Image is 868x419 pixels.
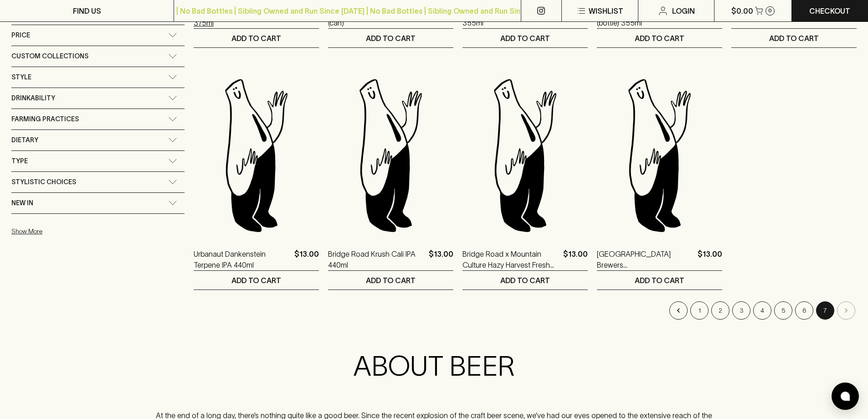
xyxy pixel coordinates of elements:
p: ADD TO CART [500,275,550,286]
button: Go to page 5 [774,301,792,320]
button: ADD TO CART [194,29,319,47]
button: Show More [11,222,131,241]
a: Bridge Road x Mountain Culture Hazy Harvest Fresh Hop IPA 440ml [462,248,560,270]
button: Go to page 4 [753,301,771,320]
p: ADD TO CART [769,33,819,44]
div: Dietary [11,130,185,150]
p: ADD TO CART [635,33,684,44]
a: [GEOGRAPHIC_DATA] Brewers [GEOGRAPHIC_DATA] Hazy [PERSON_NAME] Hops IPA 440ml [597,248,694,270]
nav: pagination navigation [194,301,857,320]
button: ADD TO CART [462,271,588,290]
img: Blackhearts & Sparrows Man [328,75,453,235]
span: Type [11,155,28,167]
span: Custom Collections [11,51,88,62]
a: Urbanaut Dankenstein Terpene IPA 440ml [194,248,291,270]
div: Stylistic Choices [11,172,185,192]
button: ADD TO CART [328,271,453,290]
p: Login [672,5,695,16]
p: 0 [768,8,772,13]
h2: ABOUT BEER [130,350,738,383]
button: page 7 [816,301,834,320]
img: Blackhearts & Sparrows Man [462,75,588,235]
button: ADD TO CART [328,29,453,47]
p: ADD TO CART [366,275,416,286]
span: New In [11,197,33,209]
div: Price [11,25,185,46]
span: Price [11,30,30,41]
p: ADD TO CART [500,33,550,44]
button: ADD TO CART [731,29,857,47]
p: $13.00 [698,248,722,270]
p: Checkout [809,5,850,16]
div: Type [11,151,185,171]
p: FIND US [73,5,101,16]
div: Farming Practices [11,109,185,129]
button: Go to page 1 [690,301,709,320]
span: Dietary [11,134,38,146]
img: Blackhearts & Sparrows Man [597,75,722,235]
p: $13.00 [429,248,453,270]
p: $0.00 [731,5,753,16]
span: Style [11,72,31,83]
button: Go to page 3 [732,301,750,320]
img: Blackhearts & Sparrows Man [194,75,319,235]
img: bubble-icon [841,392,850,401]
p: ADD TO CART [635,275,684,286]
a: Bridge Road Krush Cali IPA 440ml [328,248,425,270]
button: Go to page 6 [795,301,813,320]
button: ADD TO CART [597,29,722,47]
button: ADD TO CART [597,271,722,290]
span: Drinkability [11,93,55,104]
span: Farming Practices [11,114,79,125]
div: Style [11,67,185,88]
p: ADD TO CART [366,33,416,44]
button: Go to previous page [669,301,688,320]
button: ADD TO CART [194,271,319,290]
div: New In [11,193,185,213]
p: Wishlist [589,5,623,16]
p: $13.00 [294,248,319,270]
p: ADD TO CART [231,33,281,44]
div: Drinkability [11,88,185,109]
span: Stylistic Choices [11,176,76,188]
p: $13.00 [563,248,588,270]
button: Go to page 2 [711,301,729,320]
p: ADD TO CART [231,275,281,286]
button: ADD TO CART [462,29,588,47]
div: Custom Collections [11,46,185,67]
